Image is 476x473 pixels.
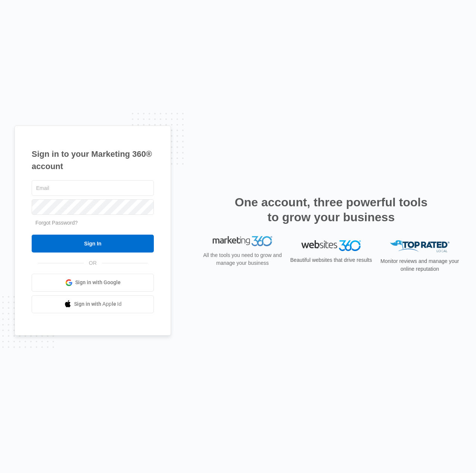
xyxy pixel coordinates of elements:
[35,220,78,226] a: Forgot Password?
[32,148,154,172] h1: Sign in to your Marketing 360® account
[32,180,154,196] input: Email
[84,259,102,267] span: OR
[32,295,154,313] a: Sign in with Apple Id
[390,240,450,253] img: Top Rated Local
[75,279,121,286] span: Sign in with Google
[74,300,122,308] span: Sign in with Apple Id
[213,240,272,251] img: Marketing 360
[301,240,361,251] img: Websites 360
[232,195,430,225] h2: One account, three powerful tools to grow your business
[378,257,461,273] p: Monitor reviews and manage your online reputation
[289,256,373,264] p: Beautiful websites that drive results
[32,274,154,292] a: Sign in with Google
[201,255,284,271] p: All the tools you need to grow and manage your business
[32,235,154,253] input: Sign In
